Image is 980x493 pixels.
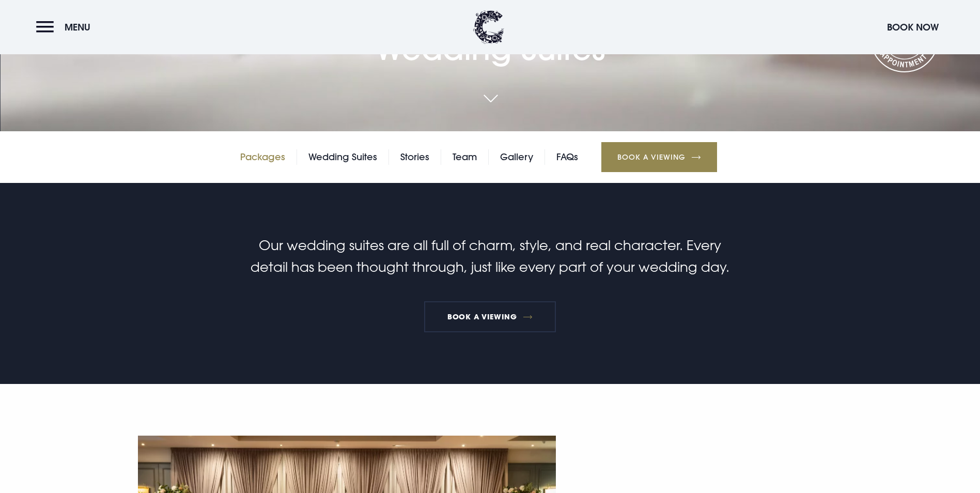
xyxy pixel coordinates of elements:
[400,149,429,165] a: Stories
[473,10,504,44] img: Clandeboye Lodge
[453,149,477,165] a: Team
[601,142,717,172] a: Book a Viewing
[556,149,578,165] a: FAQs
[308,149,377,165] a: Wedding Suites
[244,235,736,278] p: Our wedding suites are all full of charm, style, and real character. Every detail has been though...
[36,16,96,38] button: Menu
[882,16,944,38] button: Book Now
[240,149,285,165] a: Packages
[424,301,556,332] a: Book a viewing
[375,10,605,67] h1: Wedding Suites
[500,149,533,165] a: Gallery
[65,21,90,33] span: Menu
